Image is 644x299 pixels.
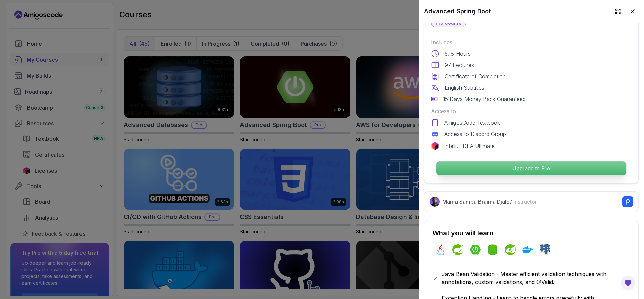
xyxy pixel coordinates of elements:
p: IntelliJ IDEA Ultimate [444,142,495,150]
p: 15 Days Money Back Guaranteed [443,95,526,103]
img: java logo [435,244,446,255]
p: Java Bean Validation - Master efficient validation techniques with annotations, custom validation... [442,270,630,286]
p: Upgrade to Pro [436,161,626,175]
button: Expand drawer [612,5,624,17]
img: spring logo [452,244,463,255]
img: docker logo [522,244,533,255]
img: postgres logo [540,244,550,255]
button: Upgrade to Pro [436,161,627,176]
p: AmigosCode Textbook [444,119,500,127]
img: spring-security logo [505,244,516,255]
span: Instructor [513,198,537,205]
button: Open Feedback Button [620,275,636,291]
p: English Subtitles [445,84,484,92]
p: Access to: [431,107,632,115]
h2: Advanced Spring Boot [424,7,491,16]
img: spring-boot logo [470,244,481,255]
img: h2 logo [557,244,568,255]
p: Mama Samba Braima Djalo / [442,198,537,206]
img: spring-data-jpa logo [487,244,498,255]
img: jetbrains logo [431,142,439,150]
img: Nelson Djalo [430,197,440,207]
p: 97 Lectures [445,61,474,69]
p: Certificate of Completion [445,72,506,80]
h2: What you will learn [432,228,630,238]
p: Includes: [431,38,632,46]
p: 5.18 Hours [445,50,471,58]
p: Access to Discord Group [444,130,506,138]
